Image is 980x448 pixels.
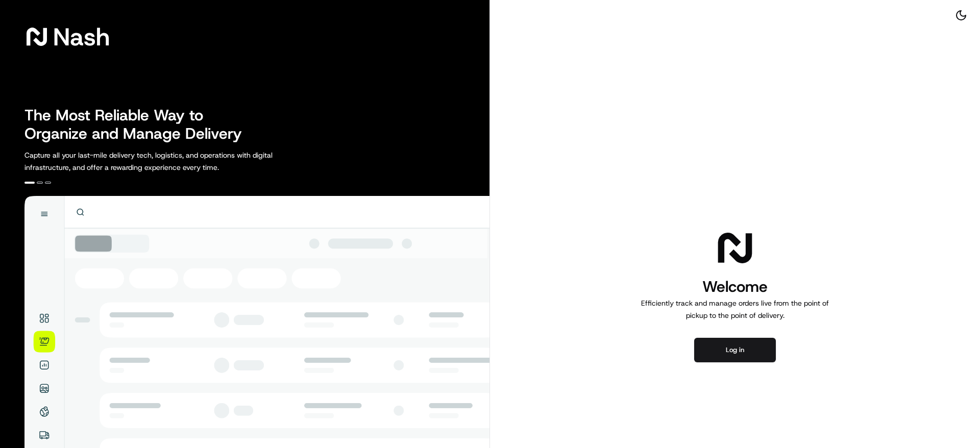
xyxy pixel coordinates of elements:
[637,277,833,297] h1: Welcome
[24,149,318,173] p: Capture all your last-mile delivery tech, logistics, and operations with digital infrastructure, ...
[694,338,776,362] button: Log in
[53,27,110,47] span: Nash
[637,297,833,321] p: Efficiently track and manage orders live from the point of pickup to the point of delivery.
[24,106,253,143] h2: The Most Reliable Way to Organize and Manage Delivery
